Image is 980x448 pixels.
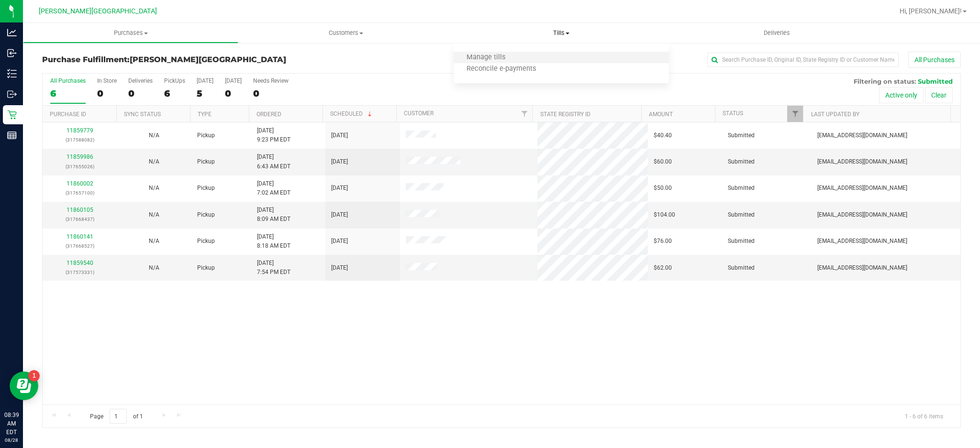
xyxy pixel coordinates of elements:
a: Filter [516,106,532,122]
span: Submitted [918,77,953,85]
p: (317668527) [48,241,111,251]
span: 1 - 6 of 6 items [897,409,951,423]
div: 6 [164,88,185,99]
button: Active only [879,87,924,103]
span: $76.00 [654,237,672,246]
a: Ordered [256,111,281,118]
a: State Registry ID [540,111,590,118]
span: Pickup [197,210,215,219]
a: Customers [238,23,454,43]
inline-svg: Retail [7,110,17,120]
a: Deliveries [669,23,884,43]
span: Not Applicable [149,264,159,271]
span: Not Applicable [149,238,159,244]
span: Submitted [728,263,755,273]
a: Purchase ID [50,111,86,118]
span: $40.40 [654,131,672,140]
a: 11860141 [67,233,93,240]
span: Not Applicable [149,185,159,191]
p: (317573331) [48,268,111,277]
p: 08/28 [4,437,19,444]
span: [DATE] 8:09 AM EDT [257,206,290,224]
span: [EMAIL_ADDRESS][DOMAIN_NAME] [817,184,907,193]
span: $50.00 [654,184,672,193]
span: Submitted [728,184,755,193]
iframe: Resource center [10,372,38,400]
div: PickUps [164,77,185,84]
h3: Purchase Fulfillment: [42,55,348,64]
input: 1 [110,409,127,424]
span: Filtering on status: [854,77,916,85]
input: Search Purchase ID, Original ID, State Registry ID or Customer Name... [707,53,899,67]
p: (317668437) [48,215,111,224]
div: 0 [253,88,289,99]
div: Deliveries [128,77,153,84]
span: Pickup [197,237,215,246]
div: [DATE] [225,77,242,84]
a: Amount [649,111,673,118]
span: [DATE] 8:18 AM EDT [257,232,290,251]
span: [DATE] [331,131,348,140]
a: Scheduled [330,110,374,117]
div: 0 [225,88,242,99]
p: (317657100) [48,188,111,197]
button: N/A [149,263,159,273]
p: 08:39 AM EDT [4,411,19,437]
a: Purchases [23,23,238,43]
span: [DATE] [331,157,348,166]
span: Submitted [728,157,755,166]
button: Clear [925,87,953,103]
a: 11859779 [67,127,93,134]
button: N/A [149,131,159,140]
span: Customers [239,29,453,37]
inline-svg: Analytics [7,28,17,37]
span: [DATE] [331,237,348,246]
span: $60.00 [654,157,672,166]
div: Needs Review [253,77,289,84]
span: [EMAIL_ADDRESS][DOMAIN_NAME] [817,210,907,219]
span: Submitted [728,237,755,246]
span: Pickup [197,157,215,166]
span: $62.00 [654,263,672,273]
span: [DATE] [331,184,348,193]
span: [DATE] 7:54 PM EDT [257,259,290,277]
a: Customer [404,110,434,117]
span: $104.00 [654,210,675,219]
span: Manage tills [454,54,518,62]
span: Tills [454,29,669,37]
a: Sync Status [124,111,161,118]
span: Pickup [197,131,215,140]
a: Last Updated By [811,111,859,118]
div: 0 [97,88,117,99]
span: Pickup [197,184,215,193]
span: [PERSON_NAME][GEOGRAPHIC_DATA] [39,7,157,15]
button: N/A [149,237,159,246]
a: 11859540 [67,260,93,266]
iframe: Resource center unread badge [28,370,40,382]
span: [EMAIL_ADDRESS][DOMAIN_NAME] [817,157,907,166]
a: 11859986 [67,153,93,160]
button: N/A [149,210,159,219]
span: Submitted [728,131,755,140]
span: [DATE] [331,210,348,219]
span: [EMAIL_ADDRESS][DOMAIN_NAME] [817,237,907,246]
span: Not Applicable [149,158,159,165]
span: Hi, [PERSON_NAME]! [900,7,962,15]
button: All Purchases [908,52,961,68]
span: [DATE] [331,263,348,273]
inline-svg: Inbound [7,48,17,58]
inline-svg: Inventory [7,69,17,78]
p: (317588082) [48,135,111,144]
span: Reconcile e-payments [454,65,549,73]
button: N/A [149,184,159,193]
span: [PERSON_NAME][GEOGRAPHIC_DATA] [130,55,286,64]
inline-svg: Outbound [7,89,17,99]
div: 0 [128,88,153,99]
a: Type [198,111,212,118]
span: Deliveries [751,29,803,37]
p: (317655026) [48,162,111,171]
div: 5 [197,88,213,99]
div: 6 [50,88,86,99]
a: Filter [787,106,803,122]
button: N/A [149,157,159,166]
